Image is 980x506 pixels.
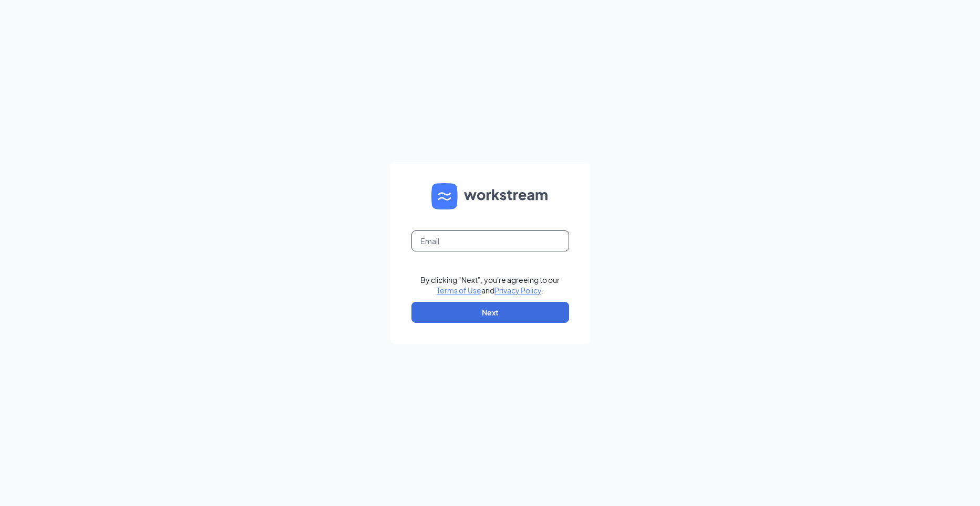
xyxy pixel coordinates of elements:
a: Terms of Use [437,286,481,295]
img: WS logo and Workstream text [431,183,549,209]
input: Email [411,230,569,251]
div: By clicking "Next", you're agreeing to our and . [420,275,560,296]
a: Privacy Policy [494,286,541,295]
button: Next [411,302,569,323]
